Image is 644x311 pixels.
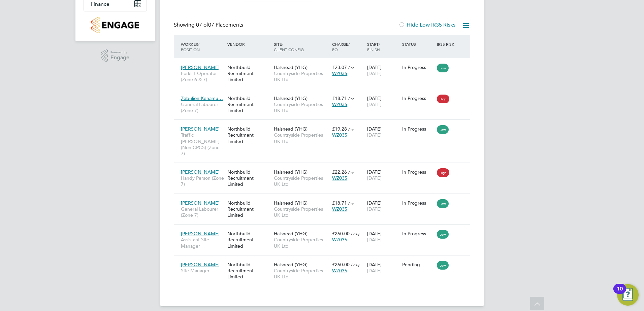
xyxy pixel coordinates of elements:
[332,237,347,243] span: WZ035
[274,200,308,206] span: Halsnead (YHG)
[274,95,308,101] span: Halsnead (YHG)
[332,200,347,206] span: £18.71
[348,96,354,101] span: / hr
[274,268,329,280] span: Countryside Properties UK Ltd
[274,41,304,52] span: / Client Config
[332,175,347,181] span: WZ035
[365,166,400,184] div: [DATE]
[179,258,470,264] a: [PERSON_NAME]Site ManagerNorthbuild Recruitment LimitedHalsnead (YHG)Countryside Properties UK Lt...
[110,49,129,55] span: Powered by
[367,237,382,243] span: [DATE]
[274,132,329,144] span: Countryside Properties UK Ltd
[179,61,470,66] a: [PERSON_NAME]Forklift Operator (Zone 6 & 7)Northbuild Recruitment LimitedHalsnead (YHG)Countrysid...
[179,196,470,202] a: [PERSON_NAME]General Labourer (Zone 7)Northbuild Recruitment LimitedHalsnead (YHG)Countryside Pro...
[402,169,434,175] div: In Progress
[398,22,455,28] label: Hide Low IR35 Risks
[181,41,200,52] span: / Position
[272,38,330,56] div: Site
[437,199,449,208] span: Low
[402,95,434,101] div: In Progress
[274,126,308,132] span: Halsnead (YHG)
[400,38,436,50] div: Status
[274,175,329,187] span: Countryside Properties UK Ltd
[274,231,308,237] span: Halsnead (YHG)
[332,206,347,212] span: WZ035
[365,227,400,246] div: [DATE]
[365,258,400,277] div: [DATE]
[181,206,224,218] span: General Labourer (Zone 7)
[402,64,434,70] div: In Progress
[367,41,380,52] span: / Finish
[332,262,350,268] span: £260.00
[365,197,400,215] div: [DATE]
[365,38,400,56] div: Start
[179,92,470,97] a: Zebulion Kenamu…General Labourer (Zone 7)Northbuild Recruitment LimitedHalsnead (YHG)Countryside ...
[84,17,147,33] a: Go to home page
[332,41,350,52] span: / PO
[437,125,449,134] span: Low
[274,101,329,113] span: Countryside Properties UK Ltd
[274,70,329,82] span: Countryside Properties UK Ltd
[435,38,458,50] div: IR35 Risk
[274,206,329,218] span: Countryside Properties UK Ltd
[351,262,360,267] span: / day
[348,65,354,70] span: / hr
[367,175,382,181] span: [DATE]
[332,268,347,274] span: WZ035
[181,70,224,82] span: Forklift Operator (Zone 6 & 7)
[332,70,347,76] span: WZ035
[181,126,220,132] span: [PERSON_NAME]
[332,132,347,138] span: WZ035
[402,231,434,237] div: In Progress
[179,227,470,233] a: [PERSON_NAME]Assistant Site ManagerNorthbuild Recruitment LimitedHalsnead (YHG)Countryside Proper...
[226,61,272,86] div: Northbuild Recruitment Limited
[437,64,449,72] span: Low
[181,175,224,187] span: Handy Person (Zone 7)
[332,169,347,175] span: £22.26
[274,169,308,175] span: Halsnead (YHG)
[181,262,220,268] span: [PERSON_NAME]
[348,201,354,206] span: / hr
[179,38,226,56] div: Worker
[351,231,360,236] span: / day
[617,289,623,298] div: 10
[367,70,382,76] span: [DATE]
[332,231,350,237] span: £260.00
[181,268,224,274] span: Site Manager
[367,268,382,274] span: [DATE]
[367,206,382,212] span: [DATE]
[181,231,220,237] span: [PERSON_NAME]
[91,17,139,33] img: countryside-properties-logo-retina.png
[402,200,434,206] div: In Progress
[91,1,109,7] span: Finance
[181,169,220,175] span: [PERSON_NAME]
[402,262,434,268] div: Pending
[181,237,224,249] span: Assistant Site Manager
[437,168,449,177] span: High
[332,126,347,132] span: £19.28
[274,262,308,268] span: Halsnead (YHG)
[196,22,243,28] span: 07 Placements
[181,132,224,157] span: Traffic [PERSON_NAME] (Non CPCS) (Zone 7)
[332,101,347,107] span: WZ035
[274,237,329,249] span: Countryside Properties UK Ltd
[274,64,308,70] span: Halsnead (YHG)
[330,38,365,56] div: Charge
[226,38,272,50] div: Vendor
[367,132,382,138] span: [DATE]
[437,95,449,103] span: High
[226,123,272,148] div: Northbuild Recruitment Limited
[101,49,130,62] a: Powered byEngage
[617,284,639,306] button: Open Resource Center, 10 new notifications
[365,61,400,80] div: [DATE]
[110,55,129,61] span: Engage
[365,92,400,111] div: [DATE]
[437,261,449,270] span: Low
[196,22,208,28] span: 07 of
[174,22,245,29] div: Showing
[181,200,220,206] span: [PERSON_NAME]
[348,170,354,175] span: / hr
[226,197,272,222] div: Northbuild Recruitment Limited
[226,258,272,283] div: Northbuild Recruitment Limited
[181,101,224,113] span: General Labourer (Zone 7)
